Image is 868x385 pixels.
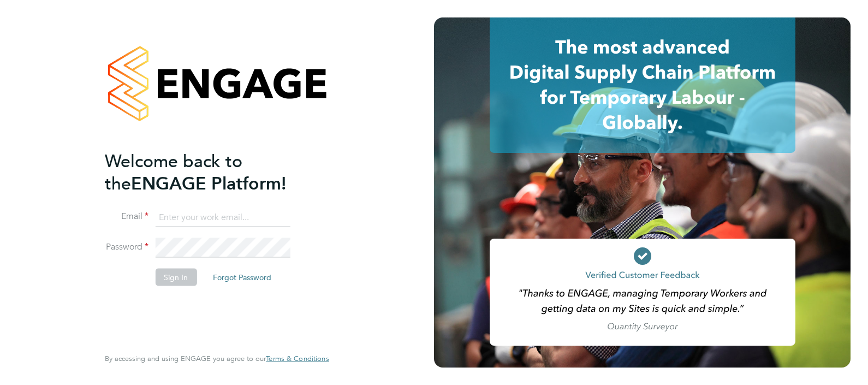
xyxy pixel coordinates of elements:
button: Forgot Password [204,269,280,286]
input: Enter your work email... [155,208,290,227]
button: Sign In [155,269,197,286]
span: Terms & Conditions [266,354,329,363]
h2: ENGAGE Platform! [105,150,318,194]
a: Terms & Conditions [266,354,329,363]
label: Email [105,211,148,222]
label: Password [105,241,148,253]
span: Welcome back to the [105,150,242,194]
span: By accessing and using ENGAGE you agree to our [105,354,329,363]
